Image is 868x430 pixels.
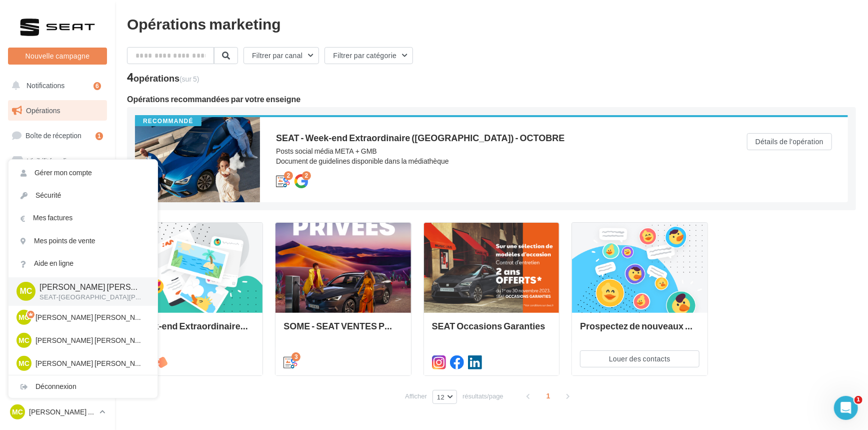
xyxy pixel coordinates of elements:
button: Détails de l'opération [747,133,832,150]
iframe: Intercom live chat [834,396,858,420]
a: Mes points de vente [8,230,157,252]
p: [PERSON_NAME] [PERSON_NAME] [35,335,145,345]
div: 6 [93,82,101,90]
button: 12 [432,390,457,404]
span: Boîte de réception [25,131,81,140]
button: Nouvelle campagne [8,48,107,65]
button: Notifications 6 [6,75,105,96]
span: MC [18,335,29,345]
a: Gérer mon compte [8,162,157,184]
span: 1 [854,396,862,404]
div: SOME - SEAT VENTES PRIVEES [283,321,402,341]
a: Campagnes [6,176,109,197]
div: 1 [95,132,103,140]
div: Recommandé [135,117,201,126]
a: Médiathèque [6,225,109,246]
span: Notifications [26,81,64,90]
p: [PERSON_NAME] [PERSON_NAME] [35,312,145,322]
span: 12 [437,393,444,401]
button: Filtrer par catégorie [324,47,413,64]
div: SEAT Occasions Garanties [432,321,551,341]
p: SEAT-[GEOGRAPHIC_DATA][PERSON_NAME][GEOGRAPHIC_DATA] [39,293,141,302]
span: Opérations [26,106,60,115]
a: Visibilité en ligne [6,151,109,172]
div: 2 [284,171,293,180]
div: opérations [133,74,199,83]
p: [PERSON_NAME] [PERSON_NAME] [29,407,95,417]
div: Opérations recommandées par votre enseigne [127,95,856,103]
span: résultats/page [462,391,503,401]
div: Week-end Extraordinaires Octobre 2025 [135,321,254,341]
div: Déconnexion [8,375,157,398]
span: MC [18,358,29,368]
p: [PERSON_NAME] [PERSON_NAME] [35,358,145,368]
span: Visibilité en ligne [27,157,78,165]
div: Opérations marketing [127,16,856,31]
a: Sécurité [8,184,157,207]
span: MC [12,407,23,417]
a: Campagnes DataOnDemand [6,308,109,338]
div: 3 [291,352,300,361]
a: Opérations [6,100,109,121]
a: Contacts [6,200,109,221]
button: Louer des contacts [580,350,699,367]
span: MC [18,312,29,322]
div: Posts social média META + GMB Document de guidelines disponible dans la médiathèque [276,146,707,166]
a: MC [PERSON_NAME] [PERSON_NAME] [8,402,107,421]
span: Afficher [405,391,427,401]
div: SEAT - Week-end Extraordinaire ([GEOGRAPHIC_DATA]) - OCTOBRE [276,133,707,142]
a: Mes factures [8,207,157,229]
p: [PERSON_NAME] [PERSON_NAME] [39,281,141,293]
span: (sur 5) [179,75,199,83]
a: Boîte de réception1 [6,125,109,146]
div: Prospectez de nouveaux contacts [580,321,699,341]
a: Calendrier [6,250,109,271]
a: PLV et print personnalisable [6,275,109,304]
span: MC [20,286,32,297]
span: 1 [540,388,556,404]
div: 4 [127,72,199,83]
a: Aide en ligne [8,252,157,275]
button: Filtrer par canal [243,47,319,64]
div: 2 [302,171,311,180]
